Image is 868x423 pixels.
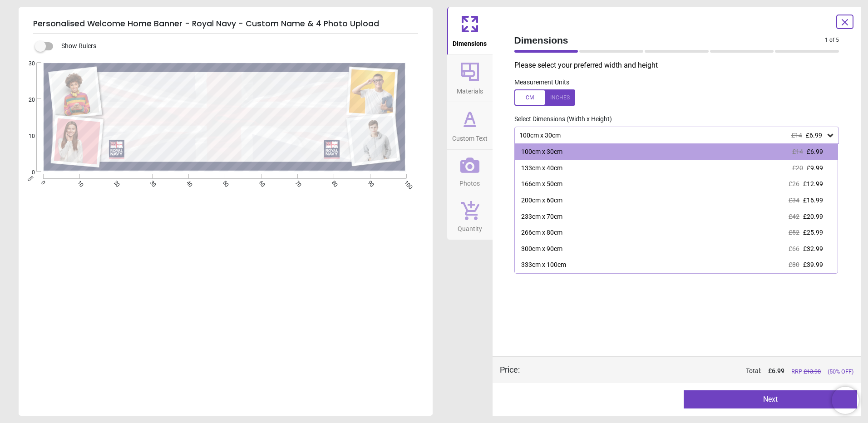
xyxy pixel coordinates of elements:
span: £ 13.98 [804,368,821,375]
span: Photos [459,175,480,188]
span: £14 [791,132,802,139]
div: Show Rulers [40,41,433,52]
span: 1 of 5 [825,36,839,44]
div: 100cm x 30cm [521,148,562,157]
span: 10 [18,133,35,140]
span: £12.99 [803,180,823,187]
button: Quantity [447,194,493,240]
span: £9.99 [807,164,823,172]
span: £66 [789,245,799,252]
div: 200cm x 60cm [521,196,562,205]
span: RRP [791,368,821,376]
label: Measurement Units [514,78,569,87]
div: 100cm x 30cm [518,132,826,139]
span: £26 [789,180,799,187]
div: 233cm x 70cm [521,212,562,221]
span: £25.99 [803,229,823,236]
span: 0 [18,169,35,177]
span: 30 [18,60,35,68]
span: (50% OFF) [828,368,853,376]
span: 6.99 [772,367,784,374]
span: £ [768,367,784,376]
h5: Personalised Welcome Home Banner - Royal Navy - Custom Name & 4 Photo Upload [33,15,418,34]
div: 300cm x 90cm [521,245,562,254]
div: 266cm x 80cm [521,228,562,237]
div: Total: [533,367,854,376]
span: Materials [457,83,483,96]
button: Materials [447,55,493,102]
div: 166cm x 50cm [521,180,562,189]
span: £16.99 [803,197,823,204]
button: Next [684,390,857,408]
span: 20 [18,96,35,104]
span: £52 [789,229,799,236]
span: £14 [792,148,803,155]
span: £32.99 [803,245,823,252]
button: Custom Text [447,102,493,149]
span: £34 [789,197,799,204]
button: Dimensions [447,7,493,54]
p: Please select your preferred width and height [514,60,847,70]
span: £20 [792,164,803,172]
span: Dimensions [453,35,487,49]
span: £20.99 [803,213,823,220]
span: £39.99 [803,261,823,268]
div: 333cm x 100cm [521,261,566,270]
span: Custom Text [452,130,488,143]
div: 133cm x 40cm [521,164,562,173]
span: £42 [789,213,799,220]
button: Photos [447,150,493,194]
iframe: Brevo live chat [832,387,859,414]
span: £6.99 [806,132,822,139]
div: Price : [500,364,520,375]
span: Quantity [458,220,482,234]
span: £6.99 [807,148,823,155]
label: Select Dimensions (Width x Height) [507,115,612,124]
span: £80 [789,261,799,268]
span: Dimensions [514,34,825,47]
